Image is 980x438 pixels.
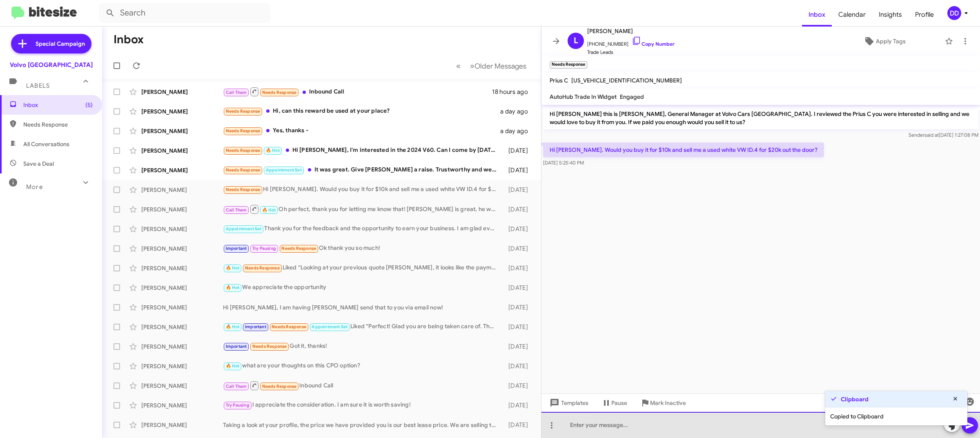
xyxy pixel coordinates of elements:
span: Appointment Set [266,167,302,173]
span: 🔥 Hot [226,265,240,271]
div: [PERSON_NAME] [141,186,223,194]
span: Save a Deal [23,160,54,168]
span: Special Campaign [36,40,85,48]
span: Prius C [550,77,568,84]
span: Needs Response [23,120,93,129]
div: [DATE] [501,421,535,429]
div: [PERSON_NAME] [141,284,223,292]
div: Inbound Call [223,87,492,97]
span: Try Pausing [226,402,249,408]
span: Inbox [802,3,832,27]
span: 🔥 Hot [226,285,240,290]
span: Needs Response [245,265,280,271]
div: [PERSON_NAME] [141,225,223,233]
div: [DATE] [501,245,535,253]
span: (5) [85,101,93,109]
div: [PERSON_NAME] [141,147,223,155]
button: DD [940,6,971,20]
div: [PERSON_NAME] [141,401,223,409]
span: Appointment Set [312,324,347,329]
div: [PERSON_NAME] [141,166,223,174]
span: Appointment Set [226,226,262,231]
span: Important [245,324,266,329]
div: [DATE] [501,166,535,174]
span: Labels [26,82,50,89]
div: [PERSON_NAME] [141,362,223,370]
strong: Clipboard [841,395,869,403]
span: Important [226,246,247,251]
div: Taking a look at your profile, the price we have provided you is our best lease price. We are sel... [223,421,501,429]
span: Trade Leads [587,48,675,56]
nav: Page navigation example [452,58,531,74]
div: [PERSON_NAME] [141,88,223,96]
span: Needs Response [226,128,261,133]
div: [DATE] [501,225,535,233]
div: [DATE] [501,401,535,409]
div: Inbound Call [223,380,501,391]
div: 18 hours ago [492,88,535,96]
div: [PERSON_NAME] [141,303,223,311]
div: [PERSON_NAME] [141,245,223,253]
div: [DATE] [501,342,535,351]
span: [US_VEHICLE_IDENTIFICATION_NUMBER] [571,77,682,84]
div: Ok thank you so much! [223,244,501,253]
span: Call Them [226,90,247,95]
span: More [26,183,43,191]
span: Needs Response [226,148,261,153]
div: a day ago [500,127,535,135]
div: [PERSON_NAME] [141,382,223,390]
span: All Conversations [23,140,69,148]
small: Needs Response [550,61,587,69]
div: DD [947,6,961,20]
a: Calendar [832,3,872,27]
div: a day ago [500,107,535,116]
div: [DATE] [501,362,535,370]
span: Engaged [620,93,644,100]
span: Call Them [226,384,247,389]
p: Hi [PERSON_NAME]. Would you buy it for $10k and sell me a used white VW ID.4 for $20k out the door? [543,142,824,157]
div: [DATE] [501,186,535,194]
span: Needs Response [226,167,261,173]
div: I appreciate the consideration. I am sure it is worth saving! [223,400,501,410]
div: [DATE] [501,284,535,292]
div: Liked “Looking at your previous quote [PERSON_NAME], it looks like the payments are essentially t... [223,263,501,273]
span: Sender [DATE] 1:27:08 PM [909,132,978,138]
button: Mark Inactive [634,396,693,410]
span: [PHONE_NUMBER] [587,36,675,48]
div: We appreciate the opportunity [223,283,501,292]
span: Needs Response [272,324,306,329]
span: Inbox [23,101,93,109]
span: Needs Response [262,384,297,389]
div: [DATE] [501,382,535,390]
span: Mark Inactive [650,396,686,410]
div: [PERSON_NAME] [141,205,223,213]
a: Profile [909,3,940,27]
div: Hi [PERSON_NAME], I am having [PERSON_NAME] send that to you via email now! [223,303,501,311]
div: [PERSON_NAME] [141,107,223,116]
div: Volvo [GEOGRAPHIC_DATA] [10,61,93,69]
div: It was great. Give [PERSON_NAME] a raise. Trustworthy and well informed about the car we were loo... [223,165,501,175]
span: [DATE] 5:25:40 PM [543,160,584,166]
span: « [456,61,461,71]
p: Hi [PERSON_NAME] this is [PERSON_NAME], General Manager at Volvo Cars [GEOGRAPHIC_DATA]. I review... [543,107,978,129]
button: Templates [541,396,595,410]
div: Liked “Perfect! Glad you are being taken care of. Thank you for the opportunity” [223,322,501,331]
div: Hi [PERSON_NAME]. Would you buy it for $10k and sell me a used white VW ID.4 for $20k out the door? [223,185,501,194]
span: Older Messages [474,62,526,71]
div: [PERSON_NAME] [141,421,223,429]
a: Special Campaign [11,34,91,53]
span: Apply Tags [876,34,906,49]
span: Needs Response [226,187,261,192]
span: Call Them [226,207,247,213]
div: what are your thoughts on this CPO option? [223,361,501,371]
div: Oh perfect, thank you for letting me know that! [PERSON_NAME] is great, he will help you through ... [223,204,501,214]
div: [DATE] [501,205,535,213]
div: Copied to Clipboard [825,407,967,425]
button: Pause [595,396,634,410]
span: said at [924,132,939,138]
span: 🔥 Hot [226,363,240,369]
div: [DATE] [501,323,535,331]
div: Got it, thanks! [223,342,501,351]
